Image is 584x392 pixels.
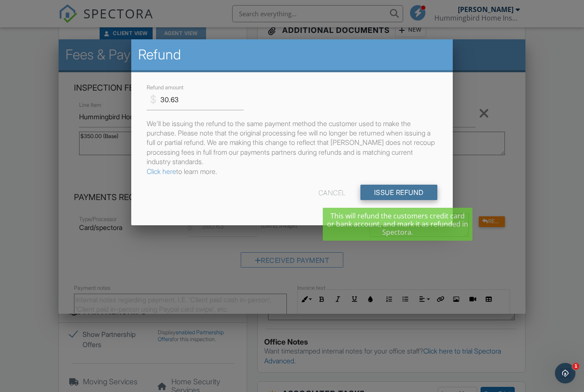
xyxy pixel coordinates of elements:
[147,167,176,176] a: Click here
[319,185,346,200] div: Cancel
[147,84,183,91] label: Refund amount
[150,92,156,107] div: $
[147,119,437,176] p: We'll be issuing the refund to the same payment method the customer used to make the purchase. Pl...
[138,46,445,63] h2: Refund
[360,185,437,200] input: Issue Refund
[555,363,575,383] iframe: Intercom live chat
[572,363,579,370] span: 1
